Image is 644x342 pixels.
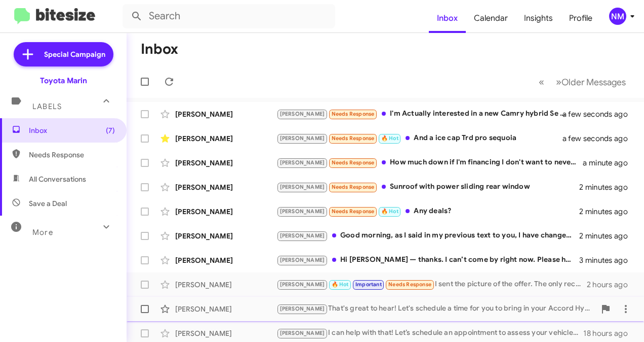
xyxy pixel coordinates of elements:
[276,303,595,315] div: That's great to hear! Let's schedule a time for you to bring in your Accord Hybrid for an evaluat...
[276,206,579,217] div: Any deals?
[429,4,466,33] a: Inbox
[29,174,86,184] span: All Conversations
[276,279,587,290] div: I sent the picture of the offer. The only reconditioning it will need is an exterior wash and may...
[561,77,626,88] span: Older Messages
[280,257,325,263] span: [PERSON_NAME]
[175,182,276,192] div: [PERSON_NAME]
[561,4,600,33] a: Profile
[276,108,575,120] div: I'm Actually interested in a new Camry hybrid Se or xle , XSE
[14,42,113,66] a: Special Campaign
[539,76,544,88] span: «
[280,330,325,336] span: [PERSON_NAME]
[332,281,349,288] span: 🔥 Hot
[587,280,636,290] div: 2 hours ago
[276,327,583,339] div: I can help with that! Let’s schedule an appointment to assess your vehicle and discuss your optio...
[280,232,325,239] span: [PERSON_NAME]
[175,280,276,290] div: [PERSON_NAME]
[280,159,325,166] span: [PERSON_NAME]
[276,230,579,242] div: Good morning, as I said in my previous text to you, I have changed my mind. I will reach out if I...
[332,208,375,215] span: Needs Response
[175,158,276,168] div: [PERSON_NAME]
[40,76,87,86] div: Toyota Marin
[276,254,579,266] div: Hi [PERSON_NAME] — thanks. I can’t come by right now. Please have your sales manager email a mana...
[106,125,115,135] span: (7)
[533,72,632,92] nav: Page navigation example
[29,150,115,160] span: Needs Response
[583,328,636,338] div: 18 hours ago
[280,281,325,288] span: [PERSON_NAME]
[516,4,561,33] a: Insights
[280,208,325,215] span: [PERSON_NAME]
[276,157,583,168] div: How much down if I'm financing I don't want to never lease anything!!.
[332,159,375,166] span: Needs Response
[280,184,325,190] span: [PERSON_NAME]
[280,305,325,312] span: [PERSON_NAME]
[175,231,276,241] div: [PERSON_NAME]
[579,182,636,192] div: 2 minutes ago
[123,4,335,28] input: Search
[175,304,276,314] div: [PERSON_NAME]
[141,41,178,57] h1: Inbox
[32,102,62,111] span: Labels
[175,255,276,265] div: [PERSON_NAME]
[276,181,579,193] div: Sunroof with power sliding rear window
[280,135,325,142] span: [PERSON_NAME]
[175,109,276,119] div: [PERSON_NAME]
[280,111,325,117] span: [PERSON_NAME]
[276,132,575,144] div: And a ice cap Trd pro sequoia
[533,72,550,92] button: Previous
[583,158,636,168] div: a minute ago
[466,4,516,33] a: Calendar
[381,135,398,142] span: 🔥 Hot
[29,198,67,209] span: Save a Deal
[600,8,633,25] button: NM
[381,208,398,215] span: 🔥 Hot
[175,207,276,217] div: [PERSON_NAME]
[332,111,375,117] span: Needs Response
[575,109,636,119] div: a few seconds ago
[575,133,636,144] div: a few seconds ago
[579,207,636,217] div: 2 minutes ago
[44,49,105,59] span: Special Campaign
[355,281,382,288] span: Important
[175,328,276,338] div: [PERSON_NAME]
[579,231,636,241] div: 2 minutes ago
[556,76,561,88] span: »
[388,281,431,288] span: Needs Response
[579,255,636,265] div: 3 minutes ago
[175,133,276,144] div: [PERSON_NAME]
[550,72,632,92] button: Next
[332,184,375,190] span: Needs Response
[29,125,115,135] span: Inbox
[32,228,53,237] span: More
[609,8,626,25] div: NM
[332,135,375,142] span: Needs Response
